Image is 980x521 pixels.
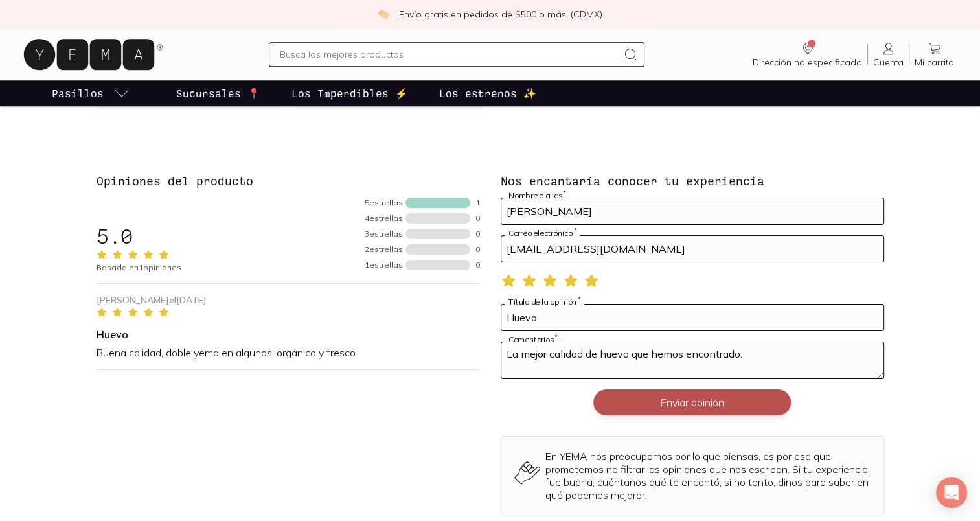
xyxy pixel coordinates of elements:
[280,47,618,62] input: Busca los mejores productos
[747,41,867,68] a: Dirección no especificada
[97,262,181,272] span: Basado en 1 opiniones
[378,8,389,20] img: check
[505,334,561,343] label: Comentarios
[475,230,480,238] div: 0
[475,214,480,222] div: 0
[97,346,480,359] p: Buena calidad, doble yema en algunos, orgánico y fresco
[365,199,403,207] div: 5 estrellas
[505,227,580,237] label: Correo electrónico
[49,80,132,106] a: pasillo-todos-link
[97,172,480,189] h3: Opiniones del producto
[501,342,883,378] textarea: La mejor calidad de huevo que hemos encontrado.
[505,190,569,200] label: Nombre o alias
[439,86,536,101] p: Los estrenos ✨
[873,56,904,68] span: Cuenta
[97,328,480,341] h4: Huevo
[753,56,862,68] span: Dirección no especificada
[868,41,909,68] a: Cuenta
[909,41,959,68] a: Mi carrito
[176,86,260,101] p: Sucursales 📍
[397,8,602,21] p: ¡Envío gratis en pedidos de $500 o más! (CDMX)
[289,80,411,106] a: Los Imperdibles ⚡️
[52,86,104,101] p: Pasillos
[437,80,539,106] a: Los estrenos ✨
[475,261,480,269] div: 0
[501,172,884,189] h3: Nos encantaría conocer tu experiencia
[97,223,133,248] span: 5.0
[97,294,207,306] div: [PERSON_NAME] el [DATE]
[475,246,480,253] div: 0
[545,450,871,502] p: En YEMA nos preocupamos por lo que piensas, es por eso que prometemos no filtrar las opiniones qu...
[936,477,967,508] div: Open Intercom Messenger
[365,214,403,222] div: 4 estrellas
[365,261,403,269] div: 1 estrellas
[291,86,408,101] p: Los Imperdibles ⚡️
[475,199,480,207] div: 1
[365,246,403,253] div: 2 estrellas
[593,389,791,415] button: Enviar opinión
[915,56,954,68] span: Mi carrito
[505,296,584,306] label: Título de la opinión
[365,230,403,238] div: 3 estrellas
[174,80,263,106] a: Sucursales 📍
